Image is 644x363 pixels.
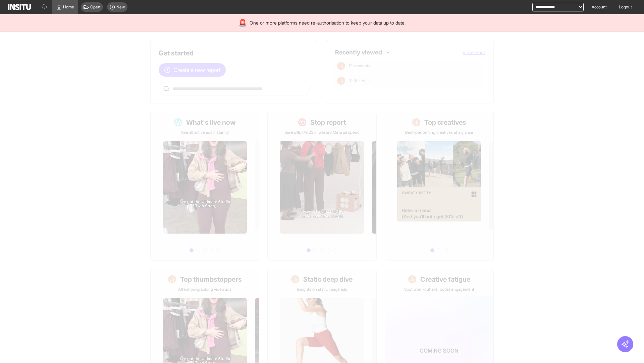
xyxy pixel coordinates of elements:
[238,18,247,28] div: 🚨
[90,4,100,10] span: Open
[8,4,31,10] img: Logo
[250,19,406,26] span: One or more platforms need re-authorisation to keep your data up to date.
[63,4,74,10] span: Home
[116,4,125,10] span: New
